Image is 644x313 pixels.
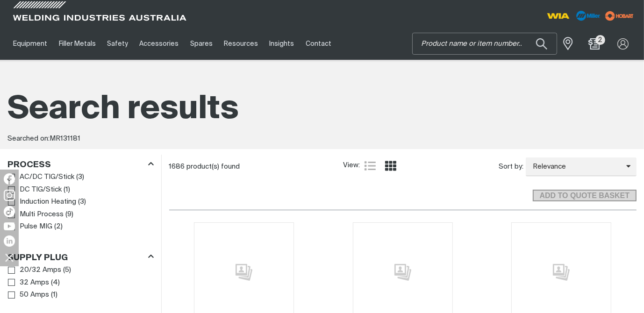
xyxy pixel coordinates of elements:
[50,135,80,142] span: MR131181
[8,196,76,208] a: Induction Heating
[1,249,17,265] img: hide socials
[8,277,49,289] a: 32 Amps
[7,160,51,171] h3: Process
[63,265,71,276] span: ( 5 )
[54,221,63,232] span: ( 2 )
[343,160,360,171] span: View:
[7,28,479,60] nav: Main
[526,33,558,55] button: Search products
[8,171,74,184] a: AC/DC TIG/Stick
[20,172,74,183] span: AC/DC TIG/Stick
[51,277,60,288] span: ( 4 )
[65,209,73,220] span: ( 9 )
[20,265,61,276] span: 20/32 Amps
[300,28,337,60] a: Contact
[4,222,15,230] img: YouTube
[534,190,636,202] span: ADD TO QUOTE BASKET
[20,277,49,288] span: 32 Amps
[64,185,70,195] span: ( 1 )
[7,253,68,263] h3: Supply Plug
[169,155,637,178] section: Product list controls
[20,221,52,232] span: Pulse MIG
[8,264,153,301] ul: Supply Plug
[8,289,49,301] a: 50 Amps
[8,208,64,221] a: Multi Process
[602,9,637,23] img: miller
[20,197,76,207] span: Induction Heating
[413,33,557,54] input: Product name or item number...
[526,162,626,172] span: Relevance
[264,28,300,60] a: Insights
[134,28,184,60] a: Accessories
[76,172,84,183] span: ( 3 )
[4,235,15,247] img: LinkedIn
[169,179,637,205] section: Add to cart control
[7,158,154,171] div: Process
[8,264,61,277] a: 20/32 Amps
[169,162,343,171] div: 1686
[365,160,376,171] a: List view
[4,206,15,217] img: TikTok
[51,290,57,300] span: ( 1 )
[8,184,62,196] a: DC TIG/Stick
[187,163,240,170] span: product(s) found
[101,28,134,60] a: Safety
[218,28,264,60] a: Resources
[4,190,15,201] img: Instagram
[20,185,62,195] span: DC TIG/Stick
[7,134,637,144] div: Searched on:
[7,251,154,263] div: Supply Plug
[53,28,101,60] a: Filler Metals
[185,28,218,60] a: Spares
[20,209,64,220] span: Multi Process
[533,190,637,202] button: Add selected products to the shopping cart
[8,171,153,233] ul: Process
[8,221,52,233] a: Pulse MIG
[20,290,49,300] span: 50 Amps
[7,28,53,60] a: Equipment
[499,162,523,172] span: Sort by:
[4,173,15,185] img: Facebook
[78,197,86,207] span: ( 3 )
[7,89,637,130] h1: Search results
